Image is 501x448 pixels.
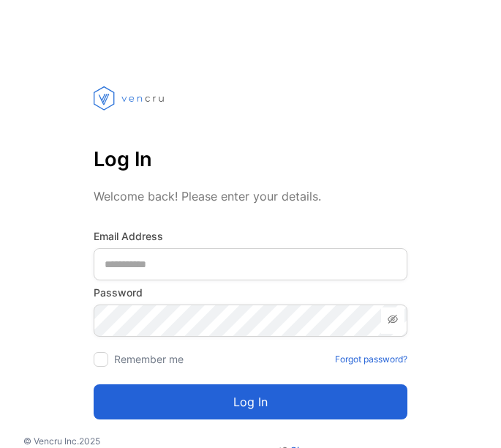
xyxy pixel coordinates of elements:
[94,187,407,205] p: Welcome back! Please enter your details.
[335,353,407,366] a: Forgot password?
[94,384,407,419] button: Log in
[114,353,184,365] label: Remember me
[94,285,407,300] label: Password
[94,228,407,244] label: Email Address
[94,59,167,138] img: vencru logo
[94,142,407,177] p: Log In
